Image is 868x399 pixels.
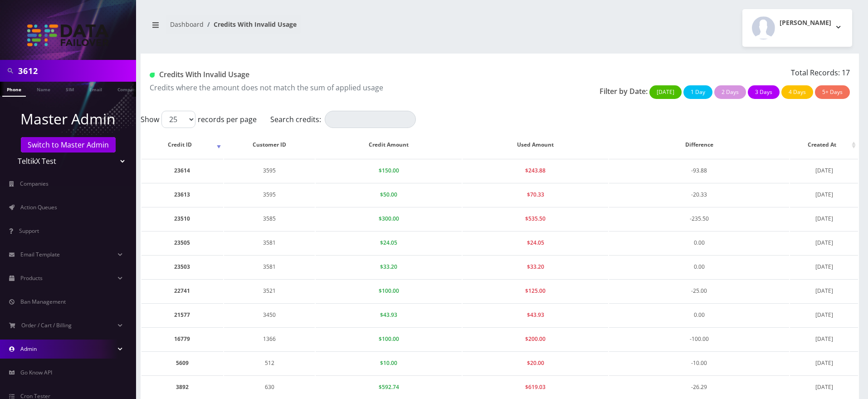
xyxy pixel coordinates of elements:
[204,20,297,29] li: Credits With Invalid Usage
[683,85,712,99] button: 1 Day
[527,191,544,198] span: $70.33
[161,111,195,128] select: Showrecords per page
[780,19,831,27] h2: [PERSON_NAME]
[141,255,223,278] td: 23503
[379,335,399,343] span: $100.00
[525,383,546,391] span: $619.03
[325,111,416,128] input: Search credits:
[609,159,789,182] td: -93.88
[141,183,223,206] td: 23613
[141,159,223,182] td: 23614
[147,15,493,41] nav: breadcrumb
[609,279,789,302] td: -25.00
[379,215,399,222] span: $300.00
[20,298,66,305] span: Ban Management
[20,251,60,258] span: Email Template
[61,82,78,96] a: SIM
[790,183,858,206] td: [DATE]
[224,375,315,399] td: 630
[525,215,546,222] span: $535.50
[224,183,315,206] td: 3595
[609,231,789,254] td: 0.00
[141,207,223,230] td: 23510
[21,321,72,329] span: Order / Cart / Billing
[224,351,315,374] td: 512
[224,255,315,278] td: 3581
[790,132,858,158] th: Created At: activate to sort column ascending
[20,274,43,282] span: Products
[170,20,204,29] a: Dashboard
[379,287,399,295] span: $100.00
[609,183,789,206] td: -20.33
[609,207,789,230] td: -235.50
[609,255,789,278] td: 0.00
[224,327,315,350] td: 1366
[714,85,746,99] button: 2 Days
[380,263,397,271] span: $33.20
[20,369,52,376] span: Go Know API
[224,231,315,254] td: 3581
[609,351,789,374] td: -10.00
[463,132,608,158] th: Used Amount
[748,85,780,99] button: 3 Days
[141,375,223,399] td: 3892
[379,167,399,174] span: $150.00
[790,279,858,302] td: [DATE]
[527,263,544,271] span: $33.20
[20,203,57,211] span: Action Queues
[141,111,257,128] label: Show records per page
[21,137,116,153] a: Switch to Master Admin
[380,311,397,319] span: $43.93
[609,132,789,158] th: Difference
[141,279,223,302] td: 22741
[224,159,315,182] td: 3595
[379,383,399,391] span: $592.74
[790,231,858,254] td: [DATE]
[150,82,493,93] p: Credits where the amount does not match the sum of applied usage
[19,227,39,235] span: Support
[224,132,315,158] th: Customer ID
[20,345,37,353] span: Admin
[224,207,315,230] td: 3585
[2,82,26,97] a: Phone
[141,231,223,254] td: 23505
[380,239,397,246] span: $24.05
[600,86,648,97] p: Filter by Date:
[32,82,55,96] a: Name
[781,85,813,99] button: 4 Days
[150,73,155,78] img: Credits With Invalid Usage
[380,191,397,198] span: $50.00
[316,132,461,158] th: Credit Amount
[141,132,223,158] th: Credit ID: activate to sort column ascending
[790,303,858,326] td: [DATE]
[527,359,544,367] span: $20.00
[790,207,858,230] td: [DATE]
[791,68,840,78] span: Total Records:
[525,335,546,343] span: $200.00
[742,9,852,47] button: [PERSON_NAME]
[224,303,315,326] td: 3450
[527,239,544,246] span: $24.05
[842,68,850,78] span: 17
[790,351,858,374] td: [DATE]
[525,167,546,174] span: $243.88
[20,180,49,187] span: Companies
[85,82,107,96] a: Email
[649,85,682,99] button: [DATE]
[609,303,789,326] td: 0.00
[113,82,143,96] a: Company
[150,70,493,79] h1: Credits With Invalid Usage
[270,111,416,128] label: Search credits:
[141,351,223,374] td: 5609
[790,159,858,182] td: [DATE]
[790,375,858,399] td: [DATE]
[815,85,850,99] button: 5+ Days
[527,311,544,319] span: $43.93
[609,375,789,399] td: -26.29
[141,327,223,350] td: 16779
[609,327,789,350] td: -100.00
[141,303,223,326] td: 21577
[27,25,109,46] img: TeltikX Test
[224,279,315,302] td: 3521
